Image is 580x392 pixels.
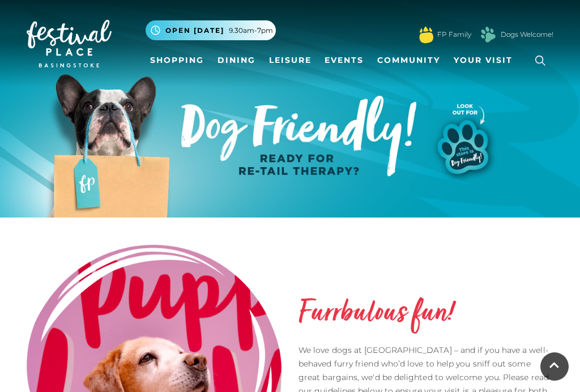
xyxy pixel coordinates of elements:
[165,25,224,36] span: Open [DATE]
[146,20,276,40] button: Open [DATE] 9.30am-7pm
[298,296,454,332] h2: Furrbulous fun!
[229,25,273,36] span: 9.30am-7pm
[265,50,316,71] a: Leisure
[501,29,553,40] a: Dogs Welcome!
[213,50,260,71] a: Dining
[27,20,112,67] img: Festival Place Logo
[320,50,368,71] a: Events
[449,50,523,71] a: Your Visit
[437,29,471,40] a: FP Family
[454,54,513,66] span: Your Visit
[373,50,445,71] a: Community
[146,50,208,71] a: Shopping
